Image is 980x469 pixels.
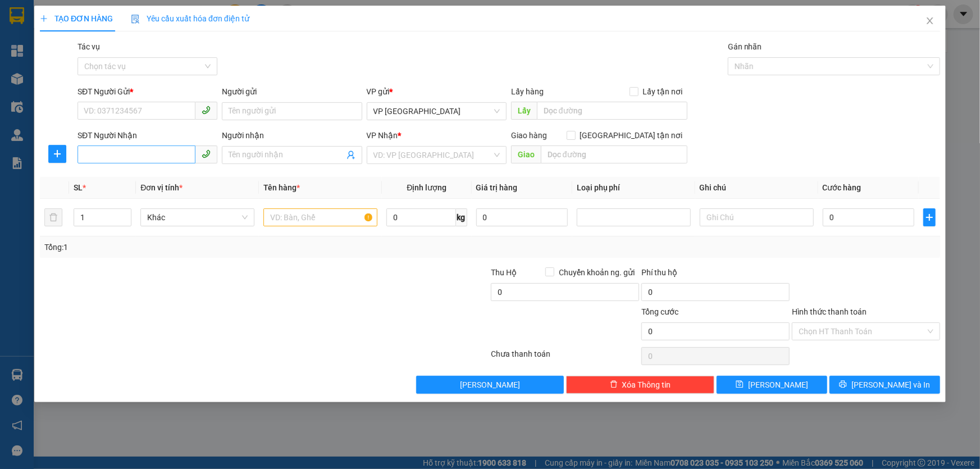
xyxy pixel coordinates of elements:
[924,213,935,222] span: plus
[44,241,379,253] div: Tổng: 1
[40,14,113,23] span: TẠO ĐƠN HÀNG
[639,85,687,98] span: Lấy tận nơi
[14,14,70,70] img: logo.jpg
[49,145,67,163] button: plus
[78,42,100,51] label: Tác vụ
[105,28,470,42] li: Cổ Đạm, xã [GEOGRAPHIC_DATA], [GEOGRAPHIC_DATA]
[748,379,808,391] span: [PERSON_NAME]
[490,348,641,367] div: Chưa thanh toán
[131,15,140,24] img: icon
[476,183,518,192] span: Giá trị hàng
[49,149,66,158] span: plus
[347,151,355,160] span: user-add
[537,102,687,120] input: Dọc đường
[78,129,217,142] div: SĐT Người Nhận
[622,379,671,391] span: Xóa Thông tin
[476,208,568,226] input: 0
[541,145,687,163] input: Dọc đường
[511,87,544,96] span: Lấy hàng
[576,129,687,142] span: [GEOGRAPHIC_DATA] tận nơi
[491,268,517,277] span: Thu Hộ
[202,149,211,158] span: phone
[74,183,83,192] span: SL
[367,85,507,98] div: VP gửi
[914,6,946,37] button: Close
[823,183,862,192] span: Cước hàng
[263,183,300,192] span: Tên hàng
[700,208,814,226] input: Ghi Chú
[840,380,847,389] span: printer
[40,15,48,22] span: plus
[131,14,249,23] span: Yêu cầu xuất hóa đơn điện tử
[140,183,183,192] span: Đơn vị tính
[923,208,936,226] button: plus
[14,81,167,119] b: GỬI : VP [GEOGRAPHIC_DATA]
[511,131,547,140] span: Giao hàng
[728,42,762,51] label: Gán nhãn
[926,16,935,25] span: close
[202,106,211,115] span: phone
[373,103,500,120] span: VP Xuân Giang
[222,129,362,142] div: Người nhận
[456,208,467,226] span: kg
[554,266,639,279] span: Chuyển khoản ng. gửi
[407,183,446,192] span: Định lượng
[147,209,248,226] span: Khác
[263,208,377,226] input: VD: Bàn, Ghế
[44,208,62,226] button: delete
[717,376,827,394] button: save[PERSON_NAME]
[511,102,537,120] span: Lấy
[566,376,714,394] button: deleteXóa Thông tin
[572,177,695,199] th: Loại phụ phí
[416,376,564,394] button: [PERSON_NAME]
[641,266,790,283] div: Phí thu hộ
[511,145,541,163] span: Giao
[222,85,362,98] div: Người gửi
[610,380,618,389] span: delete
[829,376,940,394] button: printer[PERSON_NAME] và In
[852,379,931,391] span: [PERSON_NAME] và In
[105,42,470,56] li: Hotline: 1900252555
[78,85,217,98] div: SĐT Người Gửi
[460,379,520,391] span: [PERSON_NAME]
[695,177,818,199] th: Ghi chú
[641,307,678,316] span: Tổng cước
[367,131,398,140] span: VP Nhận
[792,307,867,316] label: Hình thức thanh toán
[736,380,744,389] span: save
